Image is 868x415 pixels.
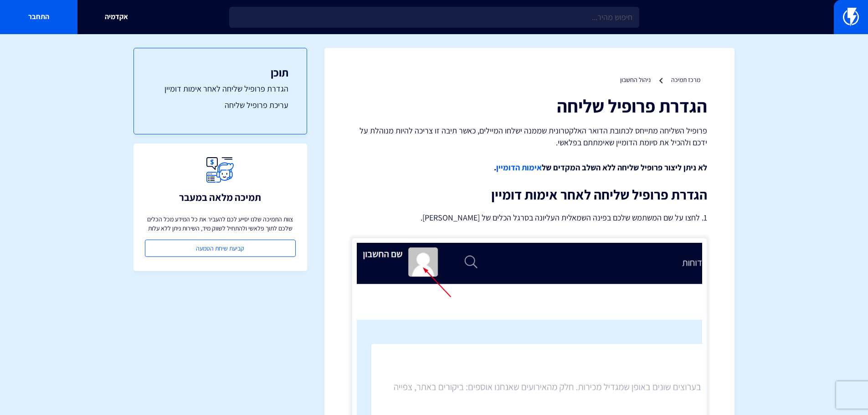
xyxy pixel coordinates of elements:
[145,215,296,233] p: צוות התמיכה שלנו יסייע לכם להעביר את כל המידע מכל הכלים שלכם לתוך פלאשי ולהתחיל לשווק מיד, השירות...
[229,7,639,28] input: חיפוש מהיר...
[179,192,261,203] h3: תמיכה מלאה במעבר
[152,83,288,95] a: הגדרת פרופיל שליחה לאחר אימות דומיין
[671,76,700,84] a: מרכז תמיכה
[145,240,296,257] a: קביעת שיחת הטמעה
[494,162,707,173] strong: לא ניתן ליצור פרופיל שליחה ללא השלב המקדים של .
[152,67,288,78] h3: תוכן
[352,96,707,116] h1: הגדרת פרופיל שליחה
[620,76,651,84] a: ניהול החשבון
[152,99,288,111] a: עריכת פרופיל שליחה
[352,125,707,148] p: פרופיל השליחה מתייחס לכתובת הדואר האלקטרונית שממנה ישלחו המיילים, כאשר תיבה זו צריכה להיות מנוהלת...
[496,162,542,173] a: אימות הדומיין
[352,187,707,202] h2: הגדרת פרופיל שליחה לאחר אימות דומיין
[352,211,707,224] p: 1. לחצו על שם המשתמש שלכם בפינה השמאלית העליונה בסרגל הכלים של [PERSON_NAME].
